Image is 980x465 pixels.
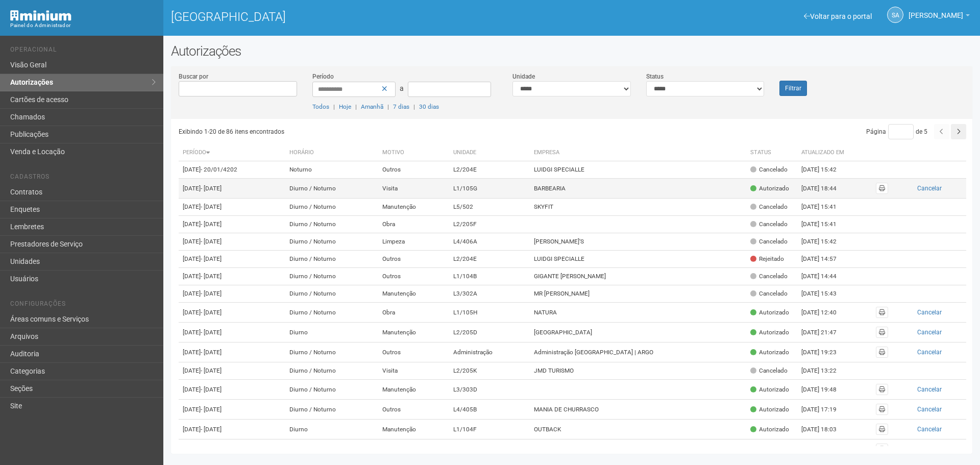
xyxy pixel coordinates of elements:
[285,161,378,179] td: Noturno
[512,72,535,81] label: Unidade
[449,400,530,420] td: L4/405B
[179,251,285,268] td: [DATE]
[393,103,409,110] a: 7 dias
[896,327,962,338] button: Cancelar
[201,238,222,245] span: - [DATE]
[339,103,351,110] a: Hoje
[179,216,285,233] td: [DATE]
[797,362,853,380] td: [DATE] 13:22
[909,2,963,19] span: Silvio Anjos
[530,268,747,285] td: GIGANTE [PERSON_NAME]
[896,404,962,415] button: Cancelar
[285,251,378,268] td: Diurno / Noturno
[896,444,962,455] button: Cancelar
[179,161,285,179] td: [DATE]
[530,400,747,420] td: MANIA DE CHURRASCO
[378,179,449,199] td: Visita
[449,144,530,161] th: Unidade
[530,420,747,439] td: OUTBACK
[797,251,853,268] td: [DATE] 14:57
[797,144,853,161] th: Atualizado em
[378,362,449,380] td: Visita
[179,268,285,285] td: [DATE]
[449,323,530,342] td: L2/205D
[10,10,71,21] img: Minium
[750,220,788,229] div: Cancelado
[10,173,156,184] li: Cadastros
[285,342,378,362] td: Diurno / Noturno
[530,233,747,251] td: [PERSON_NAME]'S
[378,303,449,323] td: Obra
[530,144,747,161] th: Empresa
[750,289,788,298] div: Cancelado
[201,446,222,453] span: - [DATE]
[750,425,789,434] div: Autorizado
[378,323,449,342] td: Manutenção
[10,300,156,311] li: Configurações
[449,285,530,303] td: L3/302A
[179,199,285,216] td: [DATE]
[378,380,449,400] td: Manutenção
[378,251,449,268] td: Outros
[201,203,222,210] span: - [DATE]
[449,420,530,439] td: L1/104F
[449,380,530,400] td: L3/303D
[797,380,853,400] td: [DATE] 19:48
[378,439,449,459] td: Outros
[797,199,853,216] td: [DATE] 15:41
[896,183,962,194] button: Cancelar
[285,179,378,199] td: Diurno / Noturno
[449,439,530,459] td: L4/403E
[179,323,285,342] td: [DATE]
[201,290,222,297] span: - [DATE]
[449,199,530,216] td: L5/502
[449,216,530,233] td: L2/205F
[312,103,329,110] a: Todos
[530,285,747,303] td: MR [PERSON_NAME]
[285,285,378,303] td: Diurno / Noturno
[171,10,564,23] h1: [GEOGRAPHIC_DATA]
[378,400,449,420] td: Outros
[797,179,853,199] td: [DATE] 18:44
[449,233,530,251] td: L4/406A
[530,342,747,362] td: Administração [GEOGRAPHIC_DATA] | ARGO
[530,439,747,459] td: BURGER KING
[179,342,285,362] td: [DATE]
[530,199,747,216] td: SKYFIT
[750,184,789,193] div: Autorizado
[449,342,530,362] td: Administração
[179,420,285,439] td: [DATE]
[750,308,789,317] div: Autorizado
[378,144,449,161] th: Motivo
[378,342,449,362] td: Outros
[355,103,357,110] span: |
[361,103,383,110] a: Amanhã
[750,272,788,281] div: Cancelado
[201,349,222,356] span: - [DATE]
[750,366,788,375] div: Cancelado
[285,362,378,380] td: Diurno / Noturno
[201,367,222,374] span: - [DATE]
[413,103,415,110] span: |
[201,426,222,433] span: - [DATE]
[285,380,378,400] td: Diurno / Noturno
[179,380,285,400] td: [DATE]
[285,323,378,342] td: Diurno
[866,128,927,135] span: Página de 5
[378,216,449,233] td: Obra
[378,268,449,285] td: Outros
[797,303,853,323] td: [DATE] 12:40
[201,221,222,228] span: - [DATE]
[312,72,334,81] label: Período
[285,420,378,439] td: Diurno
[378,285,449,303] td: Manutenção
[797,216,853,233] td: [DATE] 15:41
[797,323,853,342] td: [DATE] 21:47
[530,323,747,342] td: [GEOGRAPHIC_DATA]
[750,348,789,357] div: Autorizado
[530,303,747,323] td: NATURA
[201,166,237,173] span: - 20/01/4202
[285,439,378,459] td: Diurno / Noturno
[449,362,530,380] td: L2/205K
[378,199,449,216] td: Manutenção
